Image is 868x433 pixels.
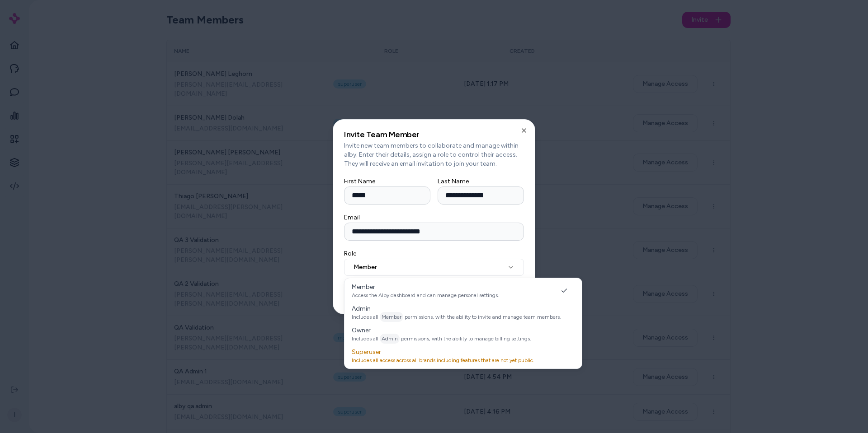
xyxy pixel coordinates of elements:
label: Role [344,250,356,257]
span: Member [380,312,403,322]
p: Includes all permissions, with the ability to invite and manage team members. [352,313,561,321]
label: Last Name [438,177,469,185]
label: First Name [344,177,375,185]
p: Invite new team members to collaborate and manage within alby. Enter their details, assign a role... [344,141,524,168]
h2: Invite Team Member [344,130,524,139]
p: Includes all permissions, with the ability to manage billing settings. [352,335,531,342]
span: Member [352,283,375,291]
span: Admin [380,334,400,344]
span: Admin [352,305,371,312]
p: Access the Alby dashboard and can manage personal settings. [352,292,499,299]
span: Owner [352,326,371,334]
label: Email [344,214,360,221]
span: Superuser [352,348,381,356]
p: Includes all access across all brands including features that are not yet public. [352,357,534,364]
